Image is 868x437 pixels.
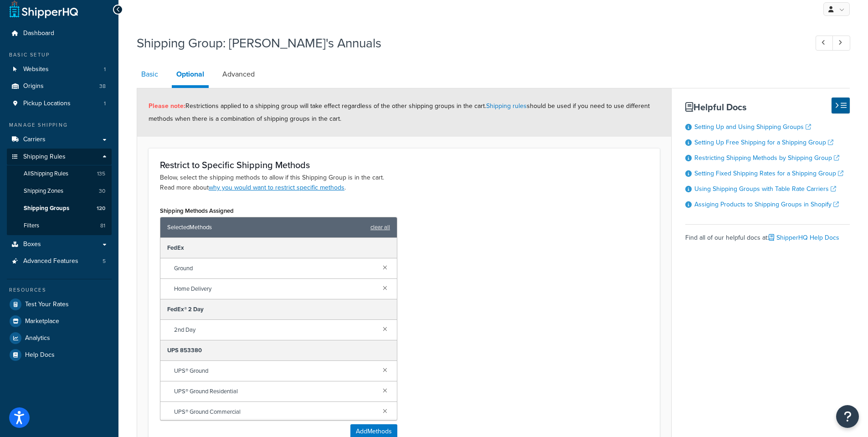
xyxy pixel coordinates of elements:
a: Analytics [7,330,112,346]
a: Shipping Rules [7,149,112,165]
a: Websites1 [7,61,112,78]
p: Below, select the shipping methods to allow if this Shipping Group is in the cart. Read more about . [160,173,648,193]
span: UPS® Ground Commercial [174,406,375,418]
span: 30 [99,187,105,195]
a: Pickup Locations1 [7,95,112,112]
span: Home Delivery [174,283,375,295]
li: Advanced Features [7,253,112,270]
a: Next Record [832,36,850,51]
span: 2nd Day [174,324,375,336]
a: Optional [172,63,209,88]
span: Test Your Rates [25,301,69,308]
label: Shipping Methods Assigned [160,207,234,214]
span: All Shipping Rules [24,170,68,178]
a: why you would want to restrict specific methods [209,183,344,192]
a: Using Shipping Groups with Table Rate Carriers [694,184,836,194]
div: Find all of our helpful docs at: [685,224,850,244]
span: Marketplace [25,318,59,325]
a: Previous Record [816,36,833,51]
button: Hide Help Docs [832,98,850,113]
a: Shipping rules [486,101,527,111]
a: Restricting Shipping Methods by Shipping Group [694,153,839,163]
span: Filters [24,222,39,230]
li: Pickup Locations [7,95,112,112]
span: Restrictions applied to a shipping group will take effect regardless of the other shipping groups... [149,101,650,123]
h1: Shipping Group: [PERSON_NAME]'s Annuals [137,34,799,52]
a: Origins38 [7,78,112,95]
a: Carriers [7,131,112,148]
a: Setting Up Free Shipping for a Shipping Group [694,138,833,147]
span: UPS® Ground Residential [174,385,375,398]
div: FedEx® 2 Day [160,299,397,320]
li: Shipping Zones [7,183,112,200]
div: Manage Shipping [7,121,112,129]
li: Shipping Rules [7,149,112,235]
a: Advanced Features5 [7,253,112,270]
a: Dashboard [7,25,112,42]
span: 1 [104,66,106,73]
span: 120 [97,205,105,212]
span: Shipping Rules [23,153,66,161]
a: Advanced [218,63,259,85]
h3: Restrict to Specific Shipping Methods [160,160,648,170]
a: Help Docs [7,347,112,363]
div: UPS 853380 [160,340,397,361]
span: Origins [23,82,44,90]
li: Filters [7,217,112,234]
div: Resources [7,286,112,294]
span: Carriers [23,136,46,144]
span: 38 [99,82,106,90]
a: clear all [370,221,390,234]
li: Origins [7,78,112,95]
span: Advanced Features [23,257,78,265]
strong: Please note: [149,101,185,111]
span: Boxes [23,241,41,248]
button: Open Resource Center [836,405,859,428]
span: 5 [103,257,106,265]
span: Websites [23,66,49,73]
span: UPS® Ground [174,365,375,377]
span: 135 [97,170,105,178]
span: Shipping Zones [24,187,63,195]
a: AllShipping Rules135 [7,165,112,182]
div: Basic Setup [7,51,112,59]
a: Basic [137,63,163,85]
span: 1 [104,100,106,108]
a: Test Your Rates [7,296,112,313]
span: Shipping Groups [24,205,69,212]
div: FedEx [160,238,397,258]
span: Dashboard [23,30,54,37]
li: Shipping Groups [7,200,112,217]
a: Marketplace [7,313,112,329]
a: Setting Fixed Shipping Rates for a Shipping Group [694,169,843,178]
span: 81 [100,222,105,230]
a: Boxes [7,236,112,253]
h3: Helpful Docs [685,102,850,112]
span: Help Docs [25,351,55,359]
a: ShipperHQ Help Docs [769,233,839,242]
a: Shipping Groups120 [7,200,112,217]
span: Ground [174,262,375,275]
a: Shipping Zones30 [7,183,112,200]
a: Assiging Products to Shipping Groups in Shopify [694,200,839,209]
span: Analytics [25,334,50,342]
span: Pickup Locations [23,100,71,108]
a: Filters81 [7,217,112,234]
li: Websites [7,61,112,78]
a: Setting Up and Using Shipping Groups [694,122,811,132]
span: Selected Methods [167,221,366,234]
